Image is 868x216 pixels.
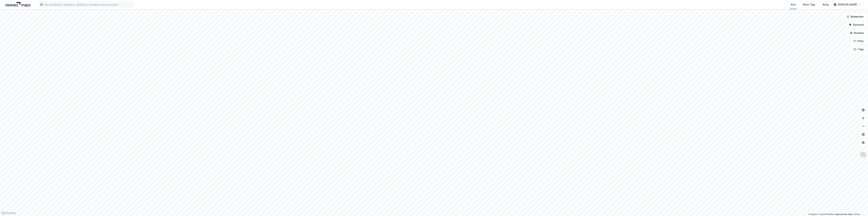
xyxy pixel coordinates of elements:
div: Mine Tags [803,3,815,7]
button: Filter [850,38,867,45]
a: OpenStreetMap [818,213,834,215]
a: Mapbox homepage [1,211,16,215]
input: Søk på adresse, matrikkel, gårdeiere, leietakere eller personer [43,2,133,7]
button: Bokmerker [844,13,867,20]
a: Improve this map [835,213,852,215]
button: Datasett [846,21,867,28]
button: Tags [851,46,867,53]
div: Kart [791,3,796,7]
iframe: Chat Widget [851,200,868,216]
img: Z [860,152,866,158]
div: Bolig [823,3,829,7]
img: logo.a4113a55bc3d86da70a041830d287a7e.svg [5,2,31,7]
div: [PERSON_NAME] [838,3,857,7]
button: Analyse [847,30,867,36]
a: Mapbox [808,213,817,215]
div: Kontrollprogram for chat [851,200,868,216]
